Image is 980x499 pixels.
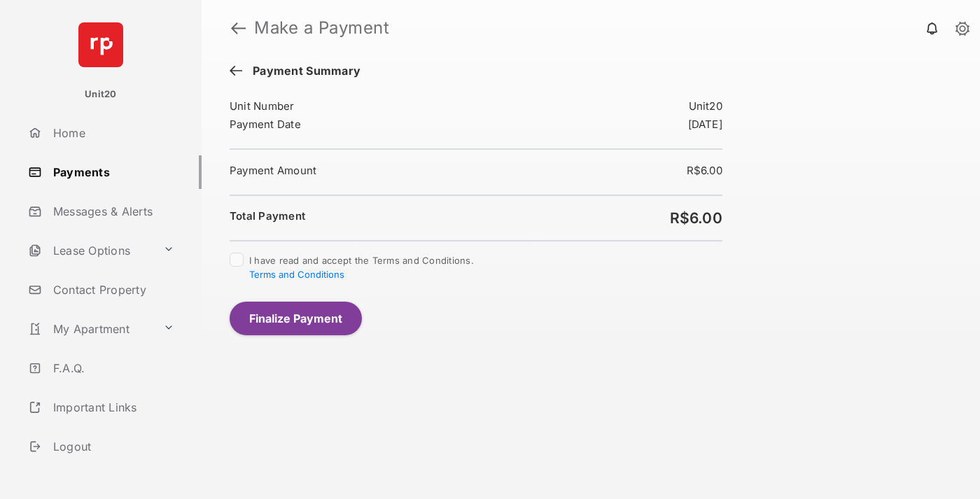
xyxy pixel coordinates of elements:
[22,312,157,346] a: My Apartment
[22,155,202,189] a: Payments
[22,234,157,267] a: Lease Options
[22,430,202,463] a: Logout
[249,269,344,280] button: I have read and accept the Terms and Conditions.
[22,195,202,228] a: Messages & Alerts
[78,22,123,67] img: svg+xml;base64,PHN2ZyB4bWxucz0iaHR0cDovL3d3dy53My5vcmcvMjAwMC9zdmciIHdpZHRoPSI2NCIgaGVpZ2h0PSI2NC...
[230,302,362,335] button: Finalize Payment
[254,20,389,36] strong: Make a Payment
[249,255,474,280] span: I have read and accept the Terms and Conditions.
[246,64,360,80] span: Payment Summary
[22,391,180,424] a: Important Links
[22,116,202,150] a: Home
[22,273,202,307] a: Contact Property
[85,87,117,101] p: Unit20
[22,351,202,385] a: F.A.Q.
